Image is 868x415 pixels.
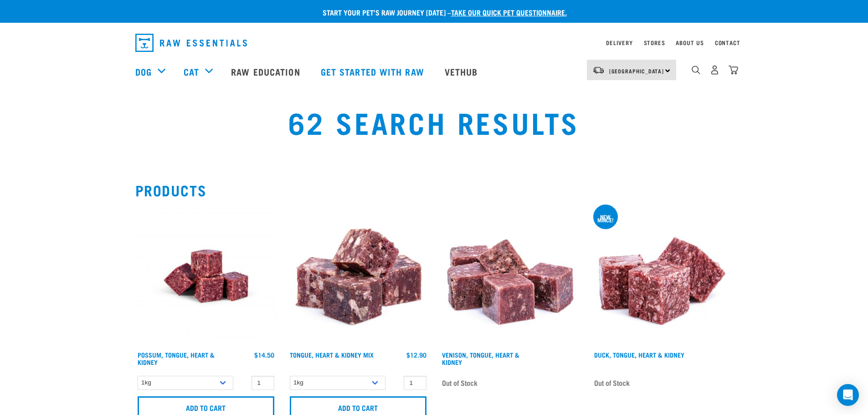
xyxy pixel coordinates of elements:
div: new mince! [593,215,618,221]
a: Delivery [606,41,632,44]
img: home-icon@2x.png [729,65,738,75]
a: Venison, Tongue, Heart & Kidney [442,353,519,364]
img: Possum Tongue Heart Kidney 1682 [135,205,277,347]
h1: 62 Search Results [161,105,707,138]
a: Get started with Raw [312,53,436,90]
div: $12.90 [406,351,426,359]
a: take our quick pet questionnaire. [451,10,567,14]
div: Open Intercom Messenger [837,384,859,406]
a: Vethub [436,53,489,90]
a: Possum, Tongue, Heart & Kidney [138,353,215,364]
span: Out of Stock [594,376,630,389]
img: user.png [710,65,719,75]
span: Out of Stock [442,376,478,389]
a: Raw Education [222,53,311,90]
a: Cat [184,65,199,78]
input: 1 [252,376,274,390]
a: Duck, Tongue, Heart & Kidney [594,353,684,356]
div: $14.50 [254,351,274,359]
img: 1124 Lamb Chicken Heart Mix 01 [592,205,733,347]
a: Contact [715,41,740,44]
a: About Us [676,41,704,44]
img: home-icon-1@2x.png [692,66,700,74]
img: Raw Essentials Logo [135,34,247,52]
a: Stores [644,41,665,44]
h2: Products [135,182,733,198]
img: 1167 Tongue Heart Kidney Mix 01 [288,205,429,347]
a: Dog [135,65,152,78]
input: 1 [404,376,426,390]
img: Pile Of Cubed Venison Tongue Mix For Pets [440,205,581,347]
img: van-moving.png [592,66,605,74]
a: Tongue, Heart & Kidney Mix [290,353,374,356]
span: [GEOGRAPHIC_DATA] [609,69,664,72]
nav: dropdown navigation [128,30,740,56]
